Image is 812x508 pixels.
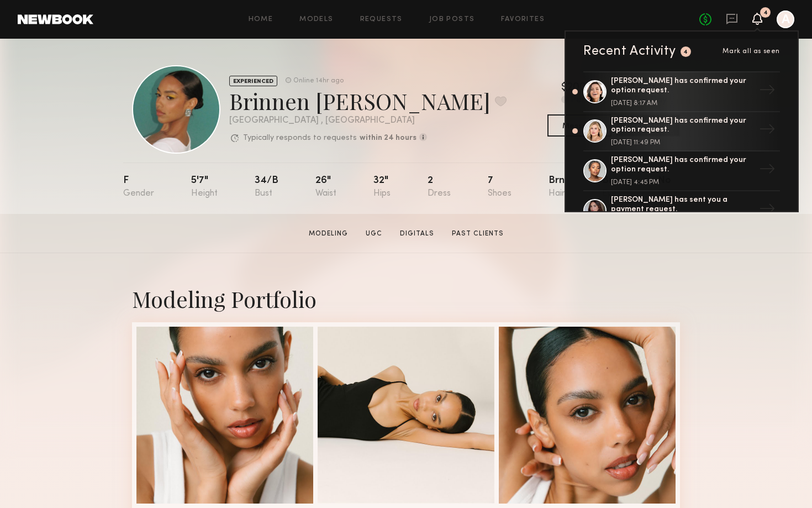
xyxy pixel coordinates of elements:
a: [PERSON_NAME] has sent you a payment request.→ [583,191,780,231]
a: Requests [360,16,403,23]
a: [PERSON_NAME] has confirmed your option request.[DATE] 4:45 PM→ [583,151,780,191]
a: [PERSON_NAME] has confirmed your option request.[DATE] 8:17 AM→ [583,71,780,112]
div: [PERSON_NAME] has confirmed your option request. [611,77,755,96]
a: Home [249,16,273,23]
a: Job Posts [429,16,475,23]
div: 2 [428,176,451,198]
div: → [755,77,780,106]
div: → [755,117,780,145]
div: [DATE] 11:49 PM [611,139,755,146]
div: 32" [373,176,391,198]
div: F [123,176,154,198]
div: Brn [549,176,565,198]
div: → [755,196,780,225]
div: → [755,156,780,185]
a: Favorites [501,16,545,23]
div: 4 [763,10,768,16]
div: [DATE] 4:45 PM [611,179,755,186]
span: Mark all as seen [723,48,780,55]
p: Typically responds to requests [243,134,357,142]
b: within 24 hours [360,134,416,142]
div: EXPERIENCED [229,76,277,86]
a: Models [299,16,333,23]
div: Recent Activity [583,45,676,58]
div: Modeling Portfolio [132,284,680,313]
button: Message [547,114,611,137]
a: Modeling [304,229,352,239]
div: [PERSON_NAME] has confirmed your option request. [611,117,755,135]
div: [DATE] 8:17 AM [611,100,755,107]
div: Online 14hr ago [293,77,344,85]
div: 26" [315,176,336,198]
div: [PERSON_NAME] has sent you a payment request. [611,196,755,214]
div: 7 [488,176,512,198]
a: UGC [361,229,387,239]
a: A [777,11,794,28]
div: 34/b [255,176,278,198]
div: Brinnen [PERSON_NAME] [229,86,507,116]
a: [PERSON_NAME] has confirmed your option request.[DATE] 11:49 PM→ [583,112,780,152]
div: $ [561,82,567,93]
div: 4 [683,49,688,55]
a: Digitals [396,229,439,239]
div: [GEOGRAPHIC_DATA] , [GEOGRAPHIC_DATA] [229,116,507,125]
div: 5'7" [191,176,218,198]
a: Past Clients [447,229,508,239]
div: [PERSON_NAME] has confirmed your option request. [611,156,755,175]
